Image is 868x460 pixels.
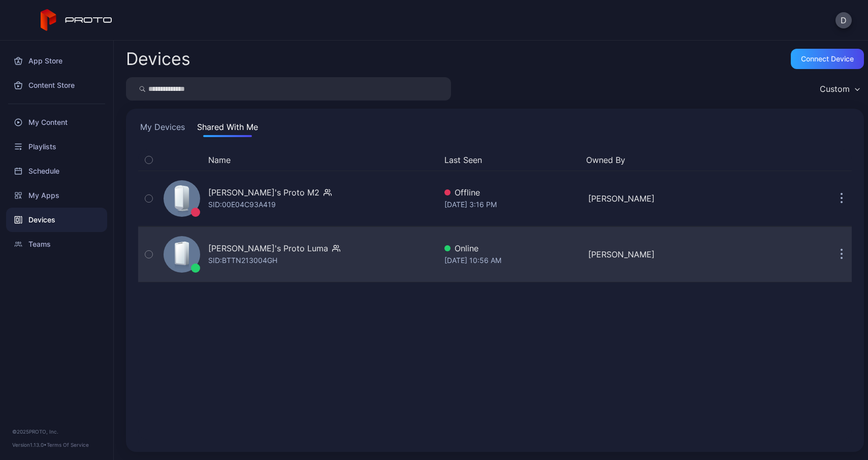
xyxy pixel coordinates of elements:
div: [PERSON_NAME] [588,248,724,260]
div: [DATE] 10:56 AM [444,254,580,267]
button: D [835,12,852,28]
a: My Content [6,110,107,135]
div: Connect device [801,55,854,63]
div: Options [831,154,852,166]
div: [PERSON_NAME]'s Proto M2 [208,186,319,199]
button: Custom [815,77,864,101]
div: Custom [820,84,850,94]
div: SID: BTTN213004GH [208,254,277,267]
div: Offline [444,186,580,199]
div: SID: 00E04C93A419 [208,199,276,211]
div: © 2025 PROTO, Inc. [12,428,101,436]
div: [PERSON_NAME] [588,192,724,205]
div: [PERSON_NAME]'s Proto Luma [208,242,328,254]
button: Name [208,154,231,166]
div: Update Device [728,154,819,166]
a: Teams [6,232,107,256]
div: Online [444,242,580,254]
a: Devices [6,208,107,232]
a: Content Store [6,73,107,97]
button: Owned By [586,154,720,166]
h2: Devices [126,50,190,68]
a: Schedule [6,159,107,183]
button: Last Seen [444,154,578,166]
a: Playlists [6,135,107,159]
button: Shared With Me [195,121,260,137]
button: Connect device [791,49,864,69]
a: Terms Of Service [47,442,89,448]
div: [DATE] 3:16 PM [444,199,580,211]
a: App Store [6,49,107,73]
button: My Devices [138,121,187,137]
span: Version 1.13.0 • [12,442,47,448]
a: My Apps [6,183,107,208]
